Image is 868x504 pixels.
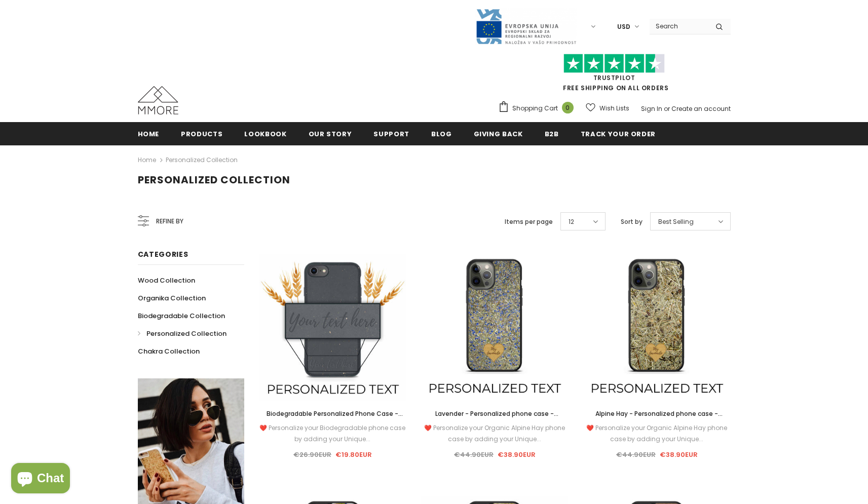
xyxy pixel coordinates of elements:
span: €38.90EUR [660,450,698,459]
span: 12 [569,217,574,227]
a: Lookbook [244,122,286,145]
a: Home [138,122,160,145]
a: support [373,122,409,145]
div: ❤️ Personalize your Organic Alpine Hay phone case by adding your Unique... [583,422,730,445]
span: Lavender - Personalized phone case - Personalized gift [435,409,558,429]
a: Trustpilot [593,73,635,82]
div: ❤️ Personalize your Organic Alpine Hay phone case by adding your Unique... [421,422,568,445]
a: Blog [431,122,452,145]
div: ❤️ Personalize your Biodegradable phone case by adding your Unique... [259,422,406,445]
a: Home [138,154,156,166]
span: Wood Collection [138,276,195,285]
span: Shopping Cart [512,103,558,113]
a: Create an account [671,104,731,113]
span: Personalized Collection [138,173,290,187]
img: Trust Pilot Stars [563,54,665,73]
span: €19.80EUR [335,450,372,459]
span: 0 [562,102,574,113]
input: Search Site [650,19,708,33]
span: Best Selling [658,217,694,227]
a: Biodegradable Personalized Phone Case - Black [259,408,406,419]
span: Wish Lists [599,103,629,113]
span: Alpine Hay - Personalized phone case - Personalized gift [595,409,723,429]
span: Giving back [474,129,523,139]
a: Our Story [309,122,352,145]
span: Refine by [156,216,183,227]
span: Home [138,129,160,139]
span: Lookbook [244,129,286,139]
img: Javni Razpis [475,8,577,45]
span: Personalized Collection [146,329,227,338]
a: Chakra Collection [138,342,200,360]
span: USD [617,22,630,32]
img: MMORE Cases [138,86,178,114]
span: Chakra Collection [138,346,200,356]
span: Our Story [309,129,352,139]
span: €44.90EUR [616,450,656,459]
span: Blog [431,129,452,139]
inbox-online-store-chat: Shopify online store chat [8,463,73,496]
a: Sign In [641,104,662,113]
span: Biodegradable Collection [138,311,225,321]
label: Items per page [505,217,553,227]
a: Biodegradable Collection [138,307,225,325]
span: support [373,129,409,139]
a: Personalized Collection [138,325,227,342]
span: or [664,104,670,113]
a: Products [181,122,222,145]
span: €44.90EUR [454,450,494,459]
span: Organika Collection [138,293,206,303]
span: Biodegradable Personalized Phone Case - Black [267,409,403,429]
a: Personalized Collection [166,156,238,164]
a: Alpine Hay - Personalized phone case - Personalized gift [583,408,730,419]
span: Categories [138,249,188,259]
a: Track your order [581,122,656,145]
a: Lavender - Personalized phone case - Personalized gift [421,408,568,419]
a: Giving back [474,122,523,145]
a: B2B [545,122,559,145]
span: €38.90EUR [498,450,536,459]
span: FREE SHIPPING ON ALL ORDERS [498,58,731,92]
span: B2B [545,129,559,139]
span: Track your order [581,129,656,139]
a: Javni Razpis [475,22,577,30]
label: Sort by [621,217,643,227]
a: Organika Collection [138,289,206,307]
span: Products [181,129,222,139]
a: Wish Lists [586,99,629,117]
a: Shopping Cart 0 [498,101,579,116]
a: Wood Collection [138,272,195,289]
span: €26.90EUR [293,450,331,459]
